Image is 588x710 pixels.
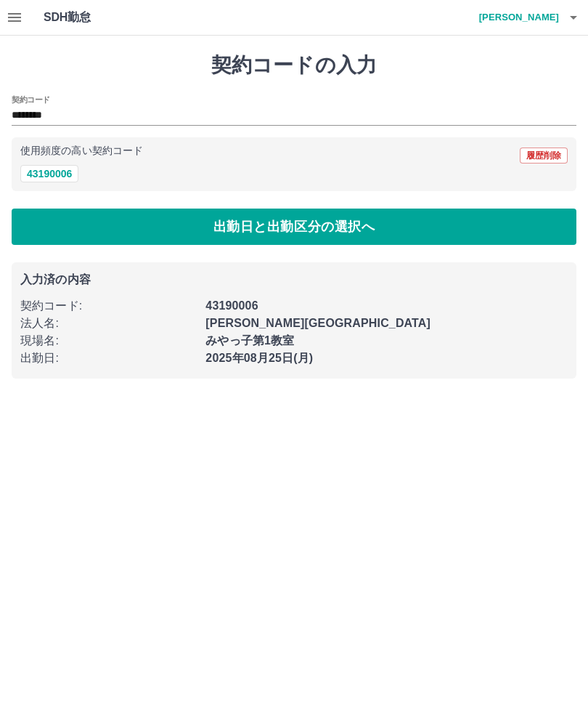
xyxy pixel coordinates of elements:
p: 法人名 : [20,315,197,332]
button: 履歴削除 [520,148,568,164]
h2: 契約コード [12,94,50,105]
h1: 契約コードの入力 [12,53,576,78]
p: 現場名 : [20,332,197,350]
p: 出勤日 : [20,350,197,367]
b: 2025年08月25日(月) [205,352,313,364]
p: 契約コード : [20,297,197,315]
b: みやっ子第1教室 [205,334,294,347]
button: 出勤日と出勤区分の選択へ [12,209,576,245]
p: 入力済の内容 [20,274,568,286]
b: 43190006 [205,299,258,312]
p: 使用頻度の高い契約コード [20,146,143,156]
b: [PERSON_NAME][GEOGRAPHIC_DATA] [205,317,430,329]
button: 43190006 [20,165,78,182]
